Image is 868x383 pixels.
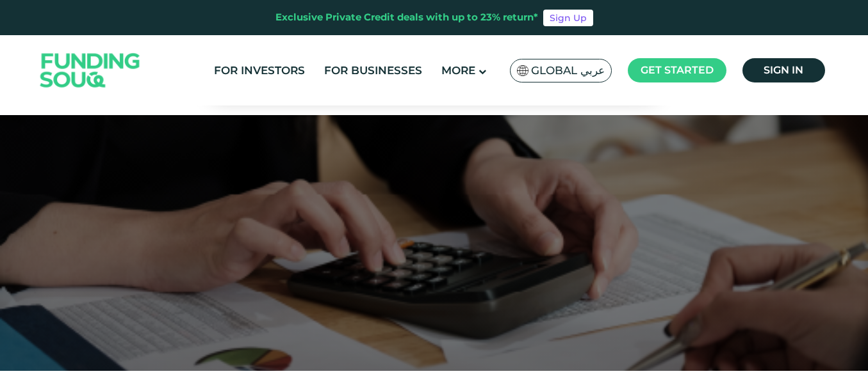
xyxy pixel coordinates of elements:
div: Exclusive Private Credit deals with up to 23% return* [275,10,538,25]
a: Sign Up [543,10,593,26]
a: Sign in [742,58,825,82]
span: Get started [641,64,714,76]
span: More [441,64,475,77]
a: For Businesses [321,60,425,81]
img: Logo [28,38,153,103]
a: For Investors [211,60,308,81]
span: Global عربي [531,63,605,78]
img: SA Flag [517,65,528,76]
span: Sign in [764,64,803,76]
